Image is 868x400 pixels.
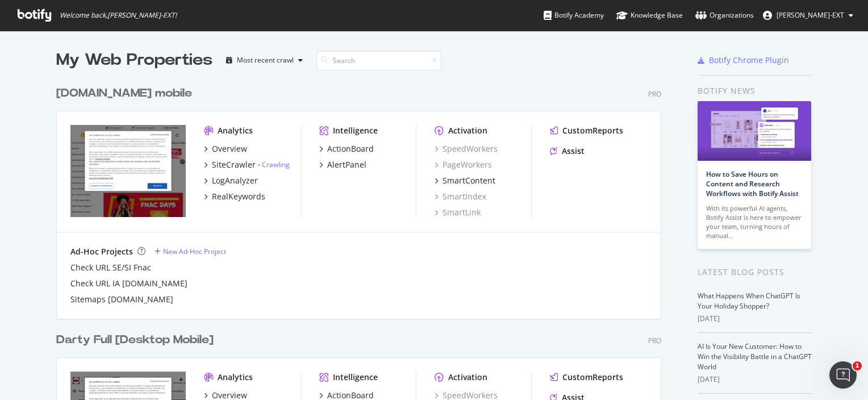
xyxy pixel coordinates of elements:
[853,361,862,370] span: 1
[544,10,604,21] div: Botify Academy
[698,266,812,278] div: Latest Blog Posts
[258,160,290,169] div: -
[204,159,290,170] a: SiteCrawler- Crawling
[706,169,799,198] a: How to Save Hours on Content and Research Workflows with Botify Assist
[327,159,366,170] div: AlertPanel
[204,143,247,155] a: Overview
[70,278,187,289] a: Check URL IA [DOMAIN_NAME]
[550,372,623,383] a: CustomReports
[60,11,177,20] span: Welcome back, [PERSON_NAME]-EXT !
[70,246,133,257] div: Ad-Hoc Projects
[333,372,378,383] div: Intelligence
[616,10,683,21] div: Knowledge Base
[706,204,803,240] div: With its powerful AI agents, Botify Assist is here to empower your team, turning hours of manual…
[163,247,226,256] div: New Ad-Hoc Project
[262,160,290,169] a: Crawling
[204,191,265,202] a: RealKeywords
[70,294,173,305] a: Sitemaps [DOMAIN_NAME]
[218,372,253,383] div: Analytics
[648,336,661,345] div: Pro
[204,175,258,186] a: LogAnalyzer
[212,175,258,186] div: LogAnalyzer
[698,85,812,97] div: Botify news
[212,143,247,155] div: Overview
[648,89,661,99] div: Pro
[698,341,812,372] a: AI Is Your New Customer: How to Win the Visibility Battle in a ChatGPT World
[435,207,481,218] a: SmartLink
[212,191,265,202] div: RealKeywords
[698,314,812,324] div: [DATE]
[70,125,186,217] img: www.fnac.com/
[319,159,366,170] a: AlertPanel
[698,291,800,311] a: What Happens When ChatGPT Is Your Holiday Shopper?
[698,101,811,161] img: How to Save Hours on Content and Research Workflows with Botify Assist
[443,175,495,186] div: SmartContent
[70,262,151,273] a: Check URL SE/SI Fnac
[222,51,307,69] button: Most recent crawl
[212,159,256,170] div: SiteCrawler
[56,332,218,348] a: Darty Full [Desktop Mobile]
[550,145,585,157] a: Assist
[562,372,623,383] div: CustomReports
[562,145,585,157] div: Assist
[319,143,374,155] a: ActionBoard
[777,10,844,20] span: Eric DIALLO-EXT
[829,361,857,389] iframe: Intercom live chat
[218,125,253,136] div: Analytics
[316,51,441,70] input: Search
[56,85,197,102] a: [DOMAIN_NAME] mobile
[709,55,789,66] div: Botify Chrome Plugin
[237,57,294,64] div: Most recent crawl
[698,374,812,385] div: [DATE]
[56,332,214,348] div: Darty Full [Desktop Mobile]
[435,159,492,170] a: PageWorkers
[327,143,374,155] div: ActionBoard
[435,191,486,202] a: SmartIndex
[754,6,862,24] button: [PERSON_NAME]-EXT
[448,125,487,136] div: Activation
[562,125,623,136] div: CustomReports
[698,55,789,66] a: Botify Chrome Plugin
[155,247,226,256] a: New Ad-Hoc Project
[56,49,212,72] div: My Web Properties
[56,85,192,102] div: [DOMAIN_NAME] mobile
[550,125,623,136] a: CustomReports
[435,175,495,186] a: SmartContent
[695,10,754,21] div: Organizations
[435,143,498,155] a: SpeedWorkers
[333,125,378,136] div: Intelligence
[448,372,487,383] div: Activation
